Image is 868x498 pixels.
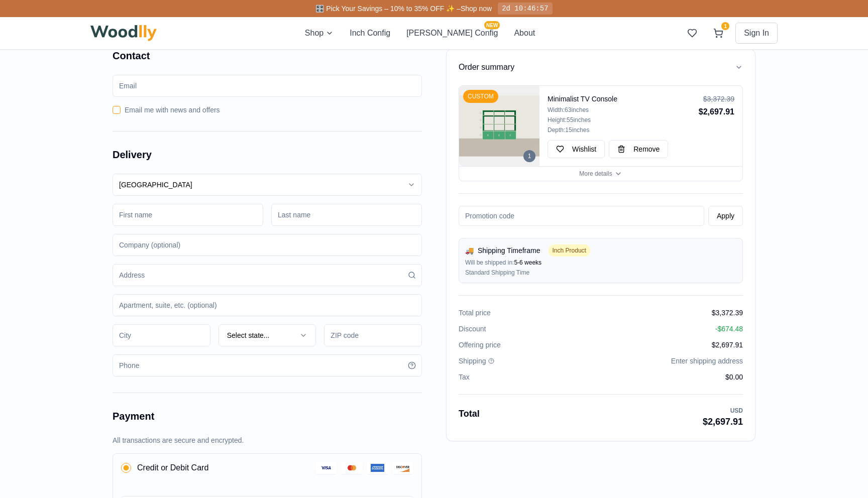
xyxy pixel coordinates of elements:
[305,27,334,39] button: Shop
[459,340,501,350] span: Offering price
[459,324,486,334] span: Discount
[709,24,727,42] button: 1
[712,308,743,318] span: $3,372.39
[459,308,491,318] span: Total price
[465,259,736,267] div: Will be shipped in:
[459,407,480,429] span: Total
[712,340,743,350] span: $2,697.91
[699,106,734,118] div: $2,697.91
[113,75,422,97] input: Email
[465,269,736,277] div: Standard Shipping Time
[703,407,743,415] div: USD
[137,462,208,474] span: Credit or Debit Card
[113,354,422,377] input: Phone
[459,372,470,382] span: Tax
[319,464,333,472] img: Visa
[219,324,316,346] button: Select state...
[113,435,422,445] p: All transactions are secure and encrypted.
[703,415,743,429] div: $2,697.91
[498,3,552,15] div: 2d 10:46:57
[90,25,157,41] img: Woodlly
[633,144,660,154] span: Remove
[579,170,612,178] span: More details
[721,22,729,30] span: 1
[463,90,498,103] div: CUSTOM
[459,206,704,226] input: Promotion code
[514,27,535,39] button: About
[735,23,778,44] button: Sign In
[459,356,486,366] span: Shipping
[548,106,695,114] div: Width: 63 inches
[699,94,734,104] div: $3,372.39
[465,245,474,256] span: 🚚
[609,140,668,158] button: Remove
[548,140,605,158] button: Wishlist
[572,144,596,154] span: Wishlist
[113,409,422,423] h2: Payment
[113,49,422,63] h2: Contact
[548,94,695,104] h4: Minimalist TV Console
[324,324,422,346] input: ZIP code
[478,245,540,256] span: Shipping Timeframe
[725,372,743,382] span: $0.00
[671,356,743,366] span: Enter shipping address
[459,86,539,166] img: Minimalist TV Console
[371,464,384,472] img: American Express
[459,166,742,181] button: More details
[113,204,263,226] input: First name
[315,5,460,13] span: 🎛️ Pick Your Savings – 10% to 35% OFF ✨ –
[350,27,390,39] button: Inch Config
[459,61,514,73] h3: Order summary
[708,206,743,226] button: Apply
[523,150,535,162] div: 1
[113,148,422,162] h2: Delivery
[113,324,210,346] input: City
[396,464,409,472] img: Discover
[406,27,498,39] button: [PERSON_NAME] ConfigNEW
[548,116,695,124] div: Height: 55 inches
[715,324,743,334] span: - $674.48
[125,105,220,115] label: Email me with news and offers
[461,5,492,13] a: Shop now
[514,259,541,266] span: 5-6 weeks
[271,204,422,226] input: Last name
[484,21,500,29] span: NEW
[113,264,422,286] input: Address
[345,464,359,472] img: MasterCard
[113,294,422,316] input: Apartment, suite, etc. (optional)
[113,234,422,256] input: Company (optional)
[549,244,590,257] span: Inch Product
[548,126,695,134] div: Depth: 15 inches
